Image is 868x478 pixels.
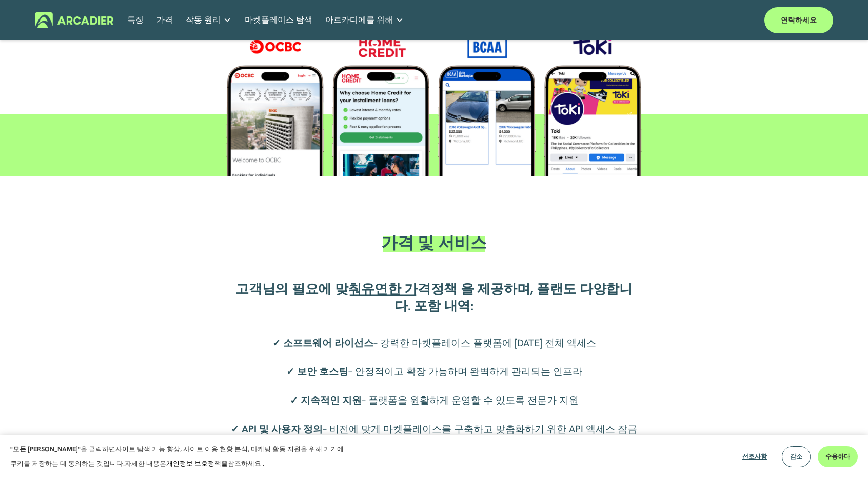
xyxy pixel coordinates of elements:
font: 가격 [156,14,173,25]
a: , 플랜도 다양합니다. 포함 내역: [394,280,633,314]
font: 특징 [127,14,144,25]
font: 감소 [790,452,802,461]
font: 정책 을 제공하며 [431,280,530,297]
a: 개인정보 보호정책을 [166,459,228,468]
font: 작동 원리 [186,14,221,25]
a: 폴더 드롭다운 [325,12,404,28]
font: 아르카디에를 위해 [325,14,393,25]
font: ✓ 지속적인 지원 [290,394,362,407]
font: – 안정적이고 확장 가능하며 완벽하게 관리되는 인프라 [348,365,582,378]
font: ✓ API 및 사용자 정의 [231,423,323,435]
font: – 비전에 맞게 마켓플레이스를 구축하고 맞춤화하기 위한 API 액세스 잠금 해제(추가 요금 적용) [323,423,640,450]
a: 마켓플레이스 탐색 [245,12,312,28]
a: 가격 [156,12,173,28]
font: 가격 및 서비스 [381,232,486,253]
a: 연락하세요 [764,7,833,33]
a: 유연한 가격 [361,280,430,297]
font: 을 클릭하면 [81,445,115,453]
button: 선호사항 [735,446,775,467]
font: "모든 [PERSON_NAME]" [10,445,81,453]
font: 선호사항 [742,452,767,461]
button: 감소 [782,446,811,467]
iframe: 채팅 위젯 [817,429,868,478]
a: 폴더 드롭다운 [186,12,231,28]
font: 자세한 내용은 [125,459,166,468]
a: 특징 [127,12,144,28]
font: ✓ 보안 호스팅 [286,365,348,378]
font: 참조하세요 . [228,459,264,468]
font: 고객님의 필요에 맞춰 [235,280,361,297]
font: – 강력한 마켓플레이스 플랫폼에 [DATE] 전체 액세스 [373,336,596,349]
font: 소프트웨어 라이선스 [283,336,373,349]
font: 사이트 탐색 기능 향상, 사이트 이용 현황 분석, 마케팅 활동 지원을 위해 기기에 쿠키를 저장하는 데 동의하는 것입니다. [10,445,344,468]
font: 연락하세요 [781,15,817,25]
font: 마켓플레이스 탐색 [245,14,312,25]
font: – 플랫폼을 원활하게 운영할 수 있도록 전문가 지원 [362,394,579,407]
img: 아르카디에르 [35,12,113,28]
div: 대화하다 [817,429,868,478]
font: ✓ [272,336,281,349]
